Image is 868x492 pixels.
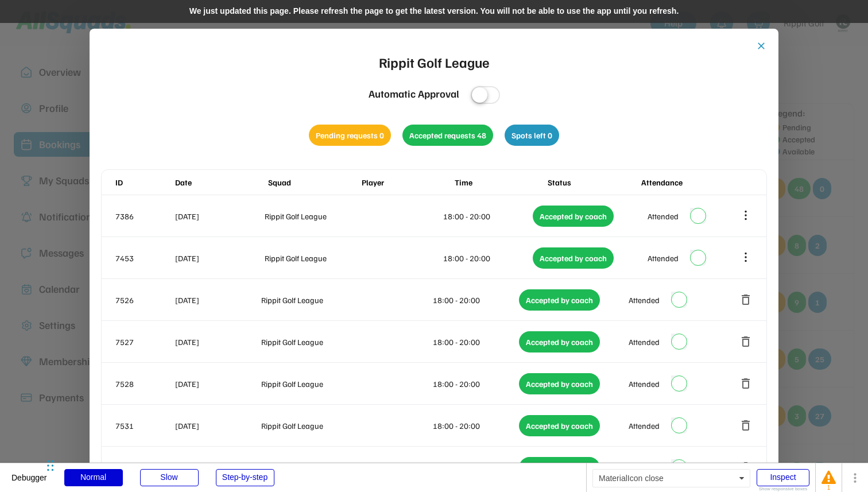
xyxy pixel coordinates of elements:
div: Pending requests 0 [309,125,391,146]
div: 7526 [115,294,173,306]
div: Accepted by coach [533,247,614,269]
div: 18:00 - 20:00 [443,252,530,264]
div: Attended [648,252,679,264]
button: delete [739,335,753,348]
div: [DATE] [175,420,259,432]
div: 7528 [115,378,173,390]
div: Status [548,176,638,188]
div: Automatic Approval [369,86,459,102]
div: Step-by-step [216,469,274,486]
div: Attended [648,210,679,222]
div: Rippit Golf League [265,252,352,264]
div: Rippit Golf League [261,420,345,432]
div: 18:00 - 20:00 [433,294,517,306]
div: [DATE] [175,462,259,474]
div: 7531 [115,420,173,432]
div: Accepted requests 48 [402,125,493,146]
div: 7533 [115,462,173,474]
div: 7453 [115,252,173,264]
div: [DATE] [175,378,259,390]
div: Player [362,176,452,188]
div: Rippit Golf League [379,52,490,72]
div: [DATE] [175,336,259,348]
div: 7386 [115,210,173,222]
div: Accepted by coach [519,457,600,478]
div: Accepted by coach [519,289,600,311]
div: Rippit Golf League [261,462,345,474]
div: Rippit Golf League [265,210,352,222]
div: Accepted by coach [519,415,600,436]
div: Accepted by coach [533,206,614,227]
button: delete [739,377,753,390]
div: Attended [629,336,660,348]
div: Attendance [641,176,732,188]
div: 18:00 - 20:00 [433,378,517,390]
button: delete [739,460,753,474]
div: Accepted by coach [519,331,600,352]
div: MaterialIcon close [592,469,750,487]
div: [DATE] [175,294,259,306]
div: Spots left 0 [505,125,559,146]
div: Squad [268,176,359,188]
div: Normal [64,469,123,486]
div: ID [115,176,173,188]
div: Slow [140,469,199,486]
div: 18:00 - 20:00 [443,210,530,222]
div: Rippit Golf League [261,378,345,390]
div: Date [175,176,266,188]
div: Attended [629,462,660,474]
div: Show responsive boxes [757,487,809,491]
div: Attended [629,378,660,390]
button: close [755,40,767,52]
div: Inspect [757,469,809,486]
div: 1 [821,485,836,491]
div: Rippit Golf League [261,294,345,306]
div: 18:00 - 20:00 [433,420,517,432]
button: delete [739,293,753,307]
div: Time [455,176,545,188]
div: Attended [629,294,660,306]
div: Accepted by coach [519,373,600,394]
div: 18:00 - 20:00 [433,462,517,474]
div: [DATE] [175,210,262,222]
div: Rippit Golf League [261,336,345,348]
button: delete [739,419,753,432]
div: [DATE] [175,252,262,264]
div: 7527 [115,336,173,348]
div: 18:00 - 20:00 [433,336,517,348]
div: Attended [629,420,660,432]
